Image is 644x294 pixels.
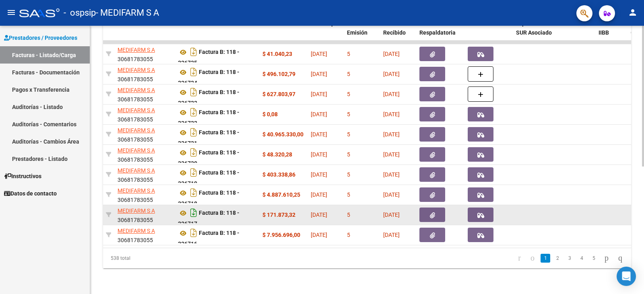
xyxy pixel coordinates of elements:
strong: $ 496.102,79 [262,71,295,77]
a: 1 [541,254,550,263]
span: Datos de contacto [4,189,57,198]
datatable-header-cell: Monto [259,15,308,50]
span: Doc Respaldatoria [419,20,456,36]
strong: $ 0,08 [262,111,278,117]
mat-icon: menu [6,8,16,17]
i: Descargar documento [188,226,199,239]
i: Descargar documento [188,206,199,219]
span: [DATE] [311,131,327,138]
span: MEDIFARM S A [118,167,155,174]
span: [DATE] [383,71,400,77]
div: 30681783055 [118,226,171,243]
span: 5 [347,212,350,218]
span: Instructivos [4,172,41,181]
strong: $ 627.803,97 [262,91,295,97]
span: [DATE] [311,191,327,198]
span: [DATE] [383,111,400,117]
strong: Factura B: 118 - 236722 [178,109,239,127]
span: MEDIFARM S A [118,107,155,113]
datatable-header-cell: Días desde Emisión [344,15,380,50]
span: [DATE] [311,212,327,218]
strong: $ 7.956.696,00 [262,232,300,238]
span: 5 [347,51,350,57]
strong: Factura B: 118 - 236720 [178,150,239,167]
span: 5 [347,232,350,238]
strong: Factura B: 118 - 236719 [178,170,239,187]
span: MEDIFARM S A [118,187,155,194]
strong: Factura B: 118 - 236721 [178,130,239,147]
strong: $ 48.320,28 [262,151,292,158]
a: go to next page [601,254,612,263]
span: [DATE] [311,51,327,57]
span: [DATE] [383,91,400,97]
strong: Factura B: 118 - 236724 [178,69,239,86]
div: 30681783055 [118,166,171,183]
span: MEDIFARM S A [118,228,155,234]
span: - ospsip [64,4,96,22]
a: 5 [589,254,599,263]
strong: $ 40.965.330,00 [262,131,303,138]
datatable-header-cell: Expediente SUR Asociado [513,15,557,50]
li: page 4 [576,251,588,265]
div: Open Intercom Messenger [617,267,636,286]
i: Descargar documento [188,126,199,139]
span: MEDIFARM S A [118,208,155,214]
div: 30681783055 [118,126,171,143]
span: Expediente SUR Asociado [516,20,552,36]
div: 538 total [103,248,207,268]
strong: Factura B: 118 - 236717 [178,210,239,227]
span: 5 [347,171,350,178]
span: [DATE] [311,111,327,117]
span: MEDIFARM S A [118,67,155,73]
i: Descargar documento [188,86,199,99]
div: 30681783055 [118,206,171,223]
strong: Factura B: 118 - 236723 [178,89,239,107]
datatable-header-cell: Trazabilidad [464,15,513,50]
span: 5 [347,131,350,138]
span: [DATE] [383,131,400,138]
mat-icon: person [628,8,638,17]
span: [DATE] [311,232,327,238]
i: Descargar documento [188,106,199,119]
i: Descargar documento [188,45,199,58]
span: [DATE] [383,212,400,218]
span: [DATE] [311,151,327,158]
span: Retencion IIBB [599,20,625,36]
datatable-header-cell: Razón Social [114,15,175,50]
span: [DATE] [311,71,327,77]
a: go to previous page [527,254,538,263]
datatable-header-cell: Auditoria [557,15,595,50]
div: 30681783055 [118,45,171,62]
span: MEDIFARM S A [118,87,155,93]
strong: Factura B: 118 - 236718 [178,190,239,207]
span: 5 [347,71,350,77]
span: MEDIFARM S A [118,147,155,154]
strong: $ 41.040,23 [262,51,292,57]
span: MEDIFARM S A [118,47,155,53]
strong: Factura B: 118 - 236725 [178,49,239,66]
span: 5 [347,151,350,158]
a: 4 [577,254,586,263]
div: 30681783055 [118,86,171,103]
i: Descargar documento [188,146,199,159]
li: page 3 [563,251,576,265]
li: page 1 [539,251,551,265]
span: MEDIFARM S A [118,127,155,134]
span: 5 [347,191,350,198]
span: Prestadores / Proveedores [4,33,77,42]
datatable-header-cell: Fecha Cpbt [308,15,344,50]
span: [DATE] [383,151,400,158]
strong: $ 403.338,86 [262,171,295,178]
span: [DATE] [383,191,400,198]
a: go to last page [615,254,626,263]
span: Días desde Emisión [347,20,375,36]
div: 30681783055 [118,66,171,82]
span: - MEDIFARM S A [96,4,159,22]
strong: $ 171.873,32 [262,212,295,218]
datatable-header-cell: Doc Respaldatoria [416,15,464,50]
strong: $ 4.887.610,25 [262,191,300,198]
datatable-header-cell: Retencion IIBB [595,15,627,50]
datatable-header-cell: CPBT [175,15,259,50]
li: page 2 [551,251,563,265]
i: Descargar documento [188,166,199,179]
